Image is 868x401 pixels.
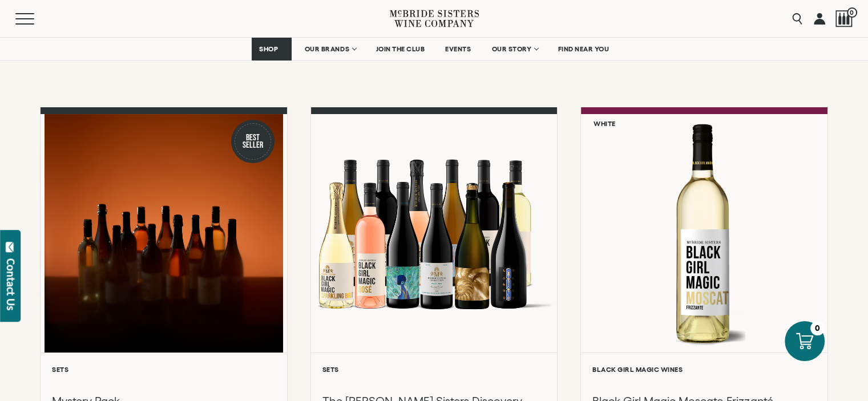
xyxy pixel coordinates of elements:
span: SHOP [259,45,278,53]
span: 0 [847,7,857,18]
h6: White [594,120,616,127]
a: EVENTS [438,38,478,60]
a: SHOP [252,38,292,60]
div: 0 [810,321,825,335]
h6: Black Girl Magic Wines [592,366,816,373]
div: Contact Us [5,258,17,310]
span: JOIN THE CLUB [376,45,425,53]
a: OUR BRANDS [297,38,363,60]
span: OUR STORY [491,45,531,53]
span: OUR BRANDS [305,45,349,53]
span: FIND NEAR YOU [558,45,609,53]
a: OUR STORY [484,38,545,60]
button: Mobile Menu Trigger [15,13,56,25]
h6: Sets [52,366,276,373]
h6: Sets [322,366,546,373]
a: FIND NEAR YOU [551,38,617,60]
a: JOIN THE CLUB [369,38,433,60]
span: EVENTS [445,45,471,53]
